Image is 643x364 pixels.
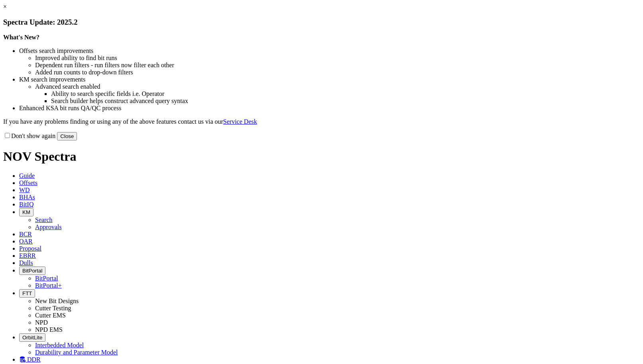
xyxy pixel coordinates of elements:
[35,298,79,304] a: New Bit Designs
[19,259,33,266] span: Dulls
[3,34,39,41] strong: What's New?
[22,209,30,215] span: KM
[27,356,41,363] span: DDR
[35,216,53,223] a: Search
[3,3,7,10] a: ×
[19,105,640,112] li: Enhanced KSA bit runs QA/QC process
[19,201,33,208] span: BitIQ
[5,133,10,138] input: Don't show again
[35,312,66,319] a: Cutter EMS
[19,187,30,193] span: WD
[35,55,640,62] li: Improved ability to find bit runs
[35,305,71,311] a: Cutter Testing
[3,118,640,125] p: If you have any problems finding or using any of the above features contact us via our
[3,149,640,164] h1: NOV Spectra
[57,132,77,140] button: Close
[19,245,41,252] span: Proposal
[35,349,118,356] a: Durability and Parameter Model
[19,76,640,83] li: KM search improvements
[22,268,42,274] span: BitPortal
[35,326,63,333] a: NPD EMS
[19,252,36,259] span: EBRR
[19,231,32,237] span: BCR
[3,132,55,139] label: Don't show again
[19,238,33,245] span: OAR
[35,83,640,90] li: Advanced search enabled
[223,118,257,125] a: Service Desk
[19,47,640,55] li: Offsets search improvements
[19,194,35,200] span: BHAs
[51,90,640,97] li: Ability to search specific fields i.e. Operator
[35,282,62,289] a: BitPortal+
[51,97,640,105] li: Search builder helps construct advanced query syntax
[35,224,62,230] a: Approvals
[19,179,37,186] span: Offsets
[22,335,42,341] span: OrbitLite
[19,172,35,179] span: Guide
[3,18,640,27] h3: Spectra Update: 2025.2
[35,69,640,76] li: Added run counts to drop-down filters
[35,319,48,326] a: NPD
[35,342,84,348] a: Interbedded Model
[22,290,32,296] span: FTT
[35,275,58,282] a: BitPortal
[35,62,640,69] li: Dependent run filters - run filters now filter each other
